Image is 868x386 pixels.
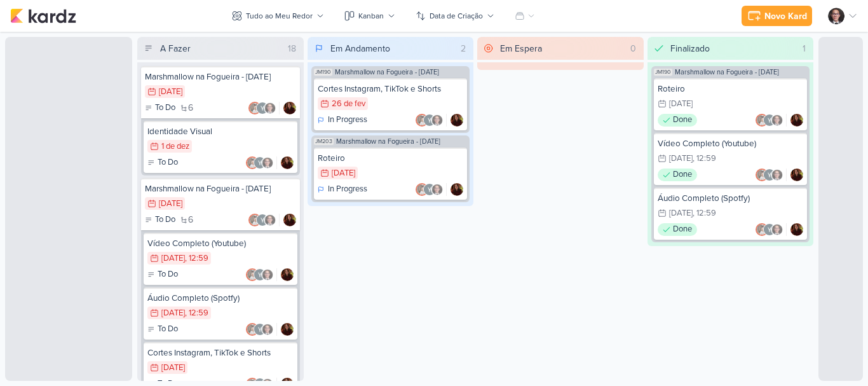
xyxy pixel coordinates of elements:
p: Done [673,223,692,236]
img: Cezar Giusti [246,156,259,169]
img: Jaqueline Molina [451,114,463,127]
div: [DATE] [159,200,182,208]
div: Colaboradores: Cezar Giusti, Yasmin Marchiori, Humberto Piedade [246,323,277,336]
img: Yasmin Marchiori [423,114,436,127]
img: Humberto Piedade [431,114,444,127]
img: Cezar Giusti [416,183,428,196]
div: Responsável: Jaqueline Molina [283,214,296,226]
div: To Do [147,156,178,169]
div: [DATE] [669,209,693,217]
div: Done [658,223,697,236]
div: Responsável: Jaqueline Molina [281,156,294,169]
img: Humberto Piedade [261,268,274,281]
img: Cezar Giusti [756,169,768,181]
div: Colaboradores: Cezar Giusti, Yasmin Marchiori, Humberto Piedade [248,214,280,226]
img: kardz.app [10,8,76,24]
div: 0 [625,42,641,55]
span: JM190 [314,69,332,76]
p: To Do [158,323,178,336]
div: To Do [145,214,175,226]
img: Yasmin Marchiori [423,183,436,196]
div: Novo Kard [764,10,807,23]
div: Done [658,169,697,181]
div: [DATE] [669,100,693,108]
div: In Progress [318,114,367,127]
img: Humberto Piedade [431,183,444,196]
span: Marshmallow na Fogueira - Fevereiro 2025 [675,69,779,76]
img: Jaqueline Molina [790,114,803,127]
div: Responsável: Jaqueline Molina [451,183,463,196]
div: Áudio Completo (Spotfy) [658,193,804,204]
div: Colaboradores: Cezar Giusti, Yasmin Marchiori, Humberto Piedade [246,156,277,169]
img: Jaqueline Molina [281,156,294,169]
p: In Progress [328,114,367,127]
p: To Do [155,102,175,114]
div: Vídeo Completo (Youtube) [658,138,804,149]
img: Yasmin Marchiori [256,102,269,114]
div: Marshmallow na Fogueira - Fevereiro 2025 [145,71,296,83]
div: Roteiro [318,153,464,164]
div: Finalizado [670,42,710,55]
div: Identidade Visual [147,126,294,137]
div: 1 de dez [161,142,189,151]
div: , 12:59 [693,155,716,163]
p: To Do [158,156,178,169]
div: , 12:59 [693,209,716,217]
p: Done [673,169,692,181]
p: To Do [158,268,178,281]
div: To Do [147,268,178,281]
p: Done [673,114,692,127]
img: Yasmin Marchiori [254,323,266,336]
div: Responsável: Jaqueline Molina [283,102,296,114]
div: [DATE] [159,88,182,96]
div: Colaboradores: Cezar Giusti, Yasmin Marchiori, Humberto Piedade [416,183,447,196]
div: Cortes Instagram, TikTok e Shorts [147,347,294,359]
span: Marshmallow na Fogueira - Março 2025 [336,138,440,145]
div: Roteiro [658,83,804,95]
div: 18 [283,42,301,55]
div: Responsável: Jaqueline Molina [281,268,294,281]
span: 6 [188,104,193,113]
div: Responsável: Jaqueline Molina [790,114,803,127]
p: To Do [155,214,175,226]
img: Humberto Piedade [827,7,845,25]
span: JM190 [654,69,672,76]
img: Humberto Piedade [771,169,783,181]
div: Colaboradores: Cezar Giusti, Yasmin Marchiori, Humberto Piedade [756,223,787,236]
div: [DATE] [332,169,355,177]
div: , 12:59 [185,254,208,263]
div: Cortes Instagram, TikTok e Shorts [318,83,464,95]
img: Yasmin Marchiori [254,156,266,169]
img: Humberto Piedade [261,323,274,336]
img: Cezar Giusti [416,114,428,127]
img: Jaqueline Molina [790,169,803,181]
img: Cezar Giusti [756,114,768,127]
div: Responsável: Jaqueline Molina [790,169,803,181]
img: Cezar Giusti [246,323,259,336]
img: Humberto Piedade [264,102,276,114]
div: , 12:59 [185,309,208,317]
div: Em Andamento [330,42,390,55]
img: Jaqueline Molina [281,268,294,281]
img: Humberto Piedade [264,214,276,226]
div: To Do [145,102,175,114]
img: Yasmin Marchiori [763,114,776,127]
div: [DATE] [669,155,693,163]
div: In Progress [318,183,367,196]
img: Jaqueline Molina [283,102,296,114]
div: Vídeo Completo (Youtube) [147,238,294,249]
div: Responsável: Jaqueline Molina [451,114,463,127]
img: Yasmin Marchiori [256,214,269,226]
div: Responsável: Jaqueline Molina [790,223,803,236]
div: 1 [797,42,811,55]
img: Humberto Piedade [771,114,783,127]
div: Colaboradores: Cezar Giusti, Yasmin Marchiori, Humberto Piedade [756,114,787,127]
div: Done [658,114,697,127]
div: Colaboradores: Cezar Giusti, Yasmin Marchiori, Humberto Piedade [248,102,280,114]
div: Marshmallow na Fogueira - Março 2025 [145,183,296,195]
img: Yasmin Marchiori [763,223,776,236]
span: Marshmallow na Fogueira - Fevereiro 2025 [335,69,439,76]
img: Jaqueline Molina [451,183,463,196]
div: 26 de fev [332,100,365,108]
img: Humberto Piedade [771,223,783,236]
